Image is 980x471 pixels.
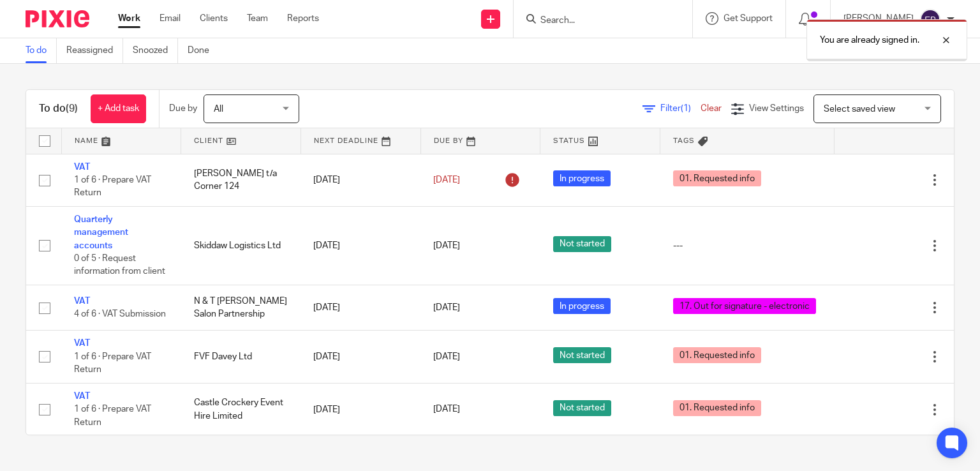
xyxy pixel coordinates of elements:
h1: To do [39,102,78,116]
span: Select saved view [824,105,895,114]
td: [DATE] [301,154,420,206]
a: Clients [200,12,228,25]
span: 01. Requested info [673,400,761,416]
a: VAT [74,163,90,172]
td: N & T [PERSON_NAME] Salon Partnership [181,285,301,331]
span: (9) [66,103,78,114]
a: Reassigned [66,38,123,63]
td: FVF Davey Ltd [181,331,301,383]
td: [DATE] [301,383,420,435]
td: [DATE] [301,206,420,285]
span: [DATE] [433,352,460,361]
img: svg%3E [920,9,940,29]
span: In progress [553,298,611,314]
td: Skiddaw Logistics Ltd [181,206,301,285]
span: All [214,105,223,114]
span: In progress [553,170,611,186]
a: VAT [74,392,90,401]
span: 1 of 6 · Prepare VAT Return [74,352,151,375]
td: [PERSON_NAME] t/a Corner 124 [181,154,301,206]
span: [DATE] [433,241,460,250]
span: Filter [660,104,701,113]
span: Not started [553,236,611,252]
span: View Settings [749,104,804,113]
td: [DATE] [301,285,420,331]
a: Work [118,12,140,25]
span: 1 of 6 · Prepare VAT Return [74,405,151,428]
a: + Add task [91,94,146,123]
span: 1 of 6 · Prepare VAT Return [74,176,151,198]
span: Tags [673,137,695,144]
span: 01. Requested info [673,170,761,186]
span: (1) [681,104,691,113]
span: [DATE] [433,176,460,184]
a: VAT [74,339,90,348]
a: VAT [74,297,90,306]
a: Email [160,12,181,25]
span: 17. Out for signature - electronic [673,298,816,314]
a: Done [188,38,219,63]
div: --- [673,239,822,252]
p: Due by [169,102,197,115]
span: Not started [553,400,611,416]
span: [DATE] [433,405,460,414]
a: To do [26,38,57,63]
td: [DATE] [301,331,420,383]
p: You are already signed in. [820,34,919,47]
span: 01. Requested info [673,347,761,363]
a: Quarterly management accounts [74,215,128,250]
span: 4 of 6 · VAT Submission [74,310,166,318]
span: 0 of 5 · Request information from client [74,254,165,276]
span: [DATE] [433,303,460,312]
img: Pixie [26,10,89,27]
a: Reports [287,12,319,25]
span: Not started [553,347,611,363]
a: Snoozed [133,38,178,63]
a: Team [247,12,268,25]
td: Castle Crockery Event Hire Limited [181,383,301,435]
a: Clear [701,104,722,113]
